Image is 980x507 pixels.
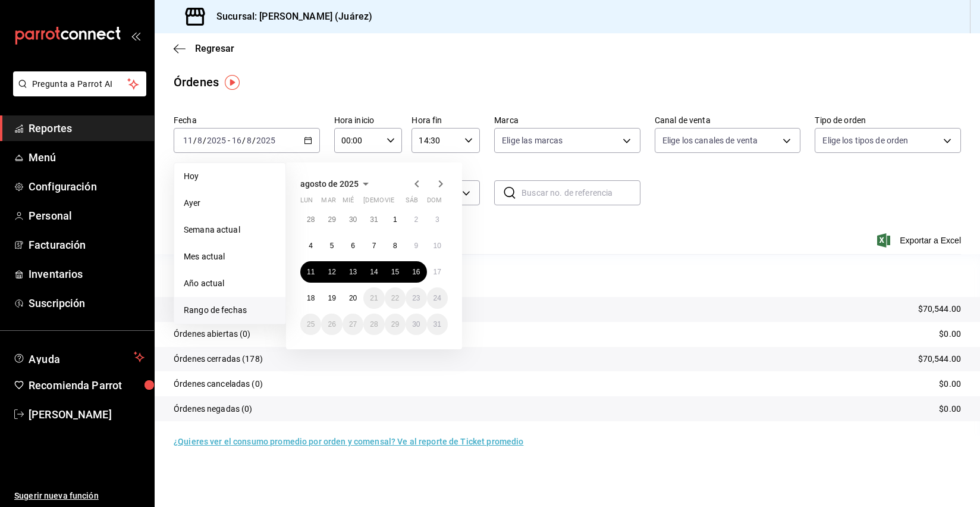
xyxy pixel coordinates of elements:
[939,378,961,390] p: $0.00
[880,233,961,248] button: Exportar a Excel
[321,261,342,283] button: 12 de agosto de 2025
[385,196,394,209] abbr: viernes
[307,268,315,276] abbr: 11 de agosto de 2025
[256,136,276,145] input: ----
[370,268,378,276] abbr: 14 de agosto de 2025
[427,235,448,256] button: 10 de agosto de 2025
[131,31,140,40] button: open_drawer_menu
[412,294,420,302] abbr: 23 de agosto de 2025
[29,237,145,253] span: Facturación
[939,328,961,340] p: $0.00
[406,287,426,309] button: 23 de agosto de 2025
[29,350,129,364] span: Ayuda
[242,136,246,145] span: /
[328,320,335,328] abbr: 26 de agosto de 2025
[183,136,193,145] input: --
[231,136,242,145] input: --
[8,86,146,99] a: Pregunta a Parrot AI
[174,378,263,390] p: Órdenes canceladas (0)
[406,314,426,335] button: 30 de agosto de 2025
[434,320,441,328] abbr: 31 de agosto de 2025
[195,43,234,54] span: Regresar
[29,149,145,165] span: Menú
[434,268,441,276] abbr: 17 de agosto de 2025
[349,268,357,276] abbr: 13 de agosto de 2025
[184,170,276,183] span: Hoy
[309,242,313,250] abbr: 4 de agosto de 2025
[252,136,256,145] span: /
[328,215,335,224] abbr: 29 de julio de 2025
[391,294,399,302] abbr: 22 de agosto de 2025
[494,116,640,124] label: Marca
[174,116,320,124] label: Fecha
[174,73,219,91] div: Órdenes
[815,116,961,124] label: Tipo de orden
[13,71,146,96] button: Pregunta a Parrot AI
[174,403,253,415] p: Órdenes negadas (0)
[197,136,203,145] input: --
[328,294,335,302] abbr: 19 de agosto de 2025
[343,287,363,309] button: 20 de agosto de 2025
[307,320,315,328] abbr: 25 de agosto de 2025
[343,196,354,209] abbr: miércoles
[300,196,313,209] abbr: lunes
[174,43,234,54] button: Regresar
[349,215,357,224] abbr: 30 de julio de 2025
[385,209,406,230] button: 1 de agosto de 2025
[406,209,426,230] button: 2 de agosto de 2025
[174,437,523,446] a: ¿Quieres ver el consumo promedio por orden y comensal? Ve al reporte de Ticket promedio
[393,242,397,250] abbr: 8 de agosto de 2025
[321,235,342,256] button: 5 de agosto de 2025
[32,78,128,90] span: Pregunta a Parrot AI
[385,235,406,256] button: 8 de agosto de 2025
[391,320,399,328] abbr: 29 de agosto de 2025
[334,116,403,124] label: Hora inicio
[662,134,758,146] span: Elige los canales de venta
[435,215,439,224] abbr: 3 de agosto de 2025
[427,287,448,309] button: 24 de agosto de 2025
[370,294,378,302] abbr: 21 de agosto de 2025
[29,179,145,195] span: Configuración
[343,209,363,230] button: 30 de julio de 2025
[184,304,276,317] span: Rango de fechas
[343,314,363,335] button: 27 de agosto de 2025
[372,242,376,250] abbr: 7 de agosto de 2025
[363,261,384,283] button: 14 de agosto de 2025
[321,287,342,309] button: 19 de agosto de 2025
[330,242,334,250] abbr: 5 de agosto de 2025
[427,196,442,209] abbr: domingo
[321,314,342,335] button: 26 de agosto de 2025
[406,196,418,209] abbr: sábado
[406,261,426,283] button: 16 de agosto de 2025
[655,116,801,124] label: Canal de venta
[412,116,480,124] label: Hora fin
[363,196,434,209] abbr: jueves
[300,287,321,309] button: 18 de agosto de 2025
[29,406,145,422] span: [PERSON_NAME]
[363,314,384,335] button: 28 de agosto de 2025
[822,134,908,146] span: Elige los tipos de orden
[412,268,420,276] abbr: 16 de agosto de 2025
[300,209,321,230] button: 28 de julio de 2025
[29,377,145,393] span: Recomienda Parrot
[225,75,240,90] img: Tooltip marker
[29,295,145,311] span: Suscripción
[406,235,426,256] button: 9 de agosto de 2025
[363,235,384,256] button: 7 de agosto de 2025
[918,353,961,365] p: $70,544.00
[343,261,363,283] button: 13 de agosto de 2025
[193,136,197,145] span: /
[427,314,448,335] button: 31 de agosto de 2025
[203,136,206,145] span: /
[522,181,640,205] input: Buscar no. de referencia
[321,209,342,230] button: 29 de julio de 2025
[393,215,397,224] abbr: 1 de agosto de 2025
[300,235,321,256] button: 4 de agosto de 2025
[414,242,418,250] abbr: 9 de agosto de 2025
[412,320,420,328] abbr: 30 de agosto de 2025
[385,261,406,283] button: 15 de agosto de 2025
[370,320,378,328] abbr: 28 de agosto de 2025
[29,208,145,224] span: Personal
[343,235,363,256] button: 6 de agosto de 2025
[228,136,230,145] span: -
